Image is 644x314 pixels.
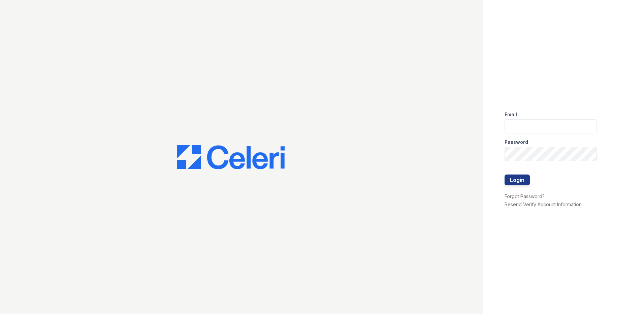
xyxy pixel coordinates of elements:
[505,193,545,199] a: Forgot Password?
[505,111,517,118] label: Email
[505,139,528,146] label: Password
[505,175,530,185] button: Login
[505,201,582,207] a: Resend Verify Account Information
[177,145,285,169] img: CE_Logo_Blue-a8612792a0a2168367f1c8372b55b34899dd931a85d93a1a3d3e32e68fde9ad4.png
